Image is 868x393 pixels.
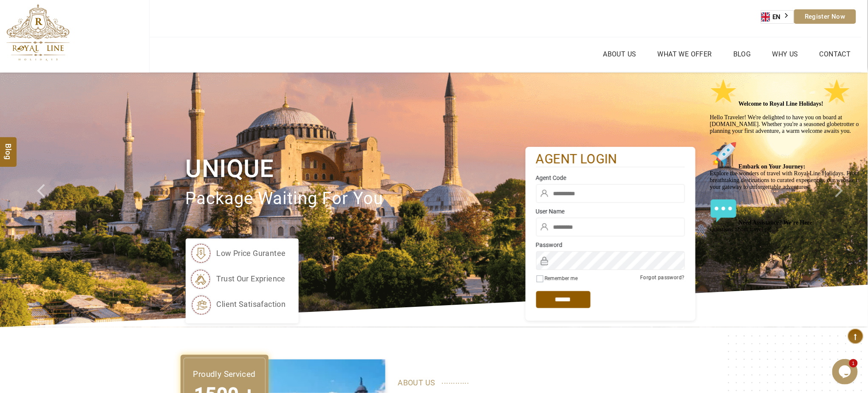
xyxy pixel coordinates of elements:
[794,9,856,24] a: Register Now
[707,75,860,355] iframe: chat widget
[190,268,286,289] li: trust our exprience
[545,275,578,281] label: Remember me
[190,243,286,264] li: low price gurantee
[190,294,286,315] li: client satisafaction
[536,207,685,216] label: User Name
[3,3,31,31] img: :star2:
[398,376,683,389] p: ABOUT US
[817,48,853,60] a: Contact
[6,4,70,61] img: The Royal Line Holidays
[117,3,144,31] img: :star2:
[601,48,639,60] a: About Us
[442,375,469,387] span: ............
[3,122,31,149] img: :speech_balloon:
[32,144,108,151] strong: Need Assistance? We're Here:
[761,10,794,24] aside: Language selected: English
[536,174,685,182] label: Agent Code
[186,153,526,185] h1: Unique
[825,73,868,327] a: Check next image
[770,48,800,60] a: Why Us
[832,359,860,385] iframe: chat widget
[32,88,99,95] strong: Embark on Your Journey:
[3,25,155,157] span: Hello Traveler! We're delighted to have you on board at [DOMAIN_NAME]. Whether you're a seasoned ...
[186,185,526,213] p: package waiting for you
[536,151,685,168] h2: agent login
[656,48,714,60] a: What we Offer
[3,66,31,93] img: :rocket:
[731,48,753,60] a: Blog
[761,11,794,23] a: EN
[32,25,144,32] strong: Welcome to Royal Line Holidays!
[3,144,14,151] span: Blog
[26,73,69,327] a: Check next prev
[761,10,794,24] div: Language
[640,275,684,281] a: Forgot password?
[536,241,685,249] label: Password
[3,3,156,158] div: 🌟 Welcome to Royal Line Holidays!🌟Hello Traveler! We're delighted to have you on board at [DOMAIN...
